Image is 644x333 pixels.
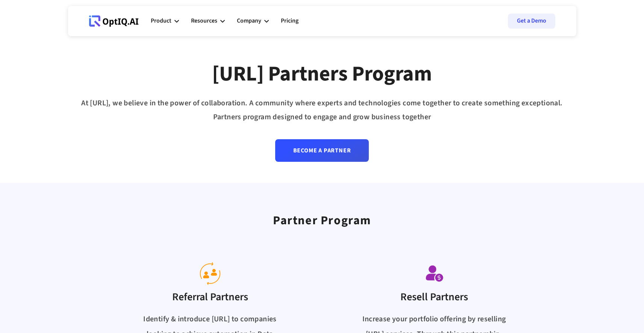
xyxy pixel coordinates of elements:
[237,16,261,26] div: Company
[273,210,371,232] div: Partner Program
[172,289,248,306] div: Referral Partners
[68,96,576,124] div: At [URL], we believe in the power of collaboration. A community where experts and technologies co...
[191,10,225,32] div: Resources
[508,14,555,29] a: Get a Demo
[400,289,468,306] div: Resell Partners
[212,61,432,87] div: [URL] Partners Program
[275,139,369,162] a: Become a partner
[89,10,139,32] a: Webflow Homepage
[237,10,269,32] div: Company
[281,10,299,32] a: Pricing
[191,16,217,26] div: Resources
[151,16,171,26] div: Product
[151,10,179,32] div: Product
